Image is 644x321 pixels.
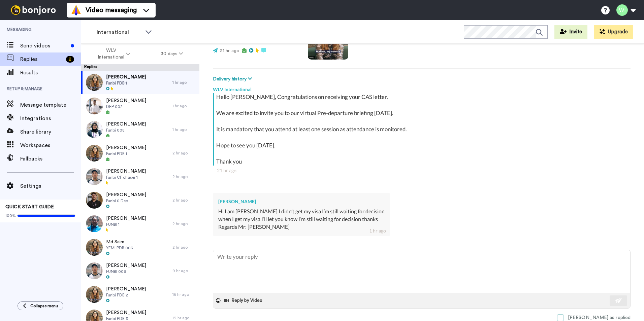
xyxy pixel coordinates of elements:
[86,239,103,256] img: c3229265-64a6-4e09-8f58-3e66b5bc0cf5-thumb.jpg
[106,262,146,269] span: [PERSON_NAME]
[5,213,16,218] span: 100%
[81,236,199,259] a: Md SaimYEMI PDB 0032 hr ago
[30,303,58,309] span: Collapse menu
[213,75,254,83] button: Delivery history
[20,155,81,163] span: Fallbacks
[213,83,631,93] div: WLV International
[106,144,146,151] span: [PERSON_NAME]
[106,292,146,298] span: Funbi PDB 2
[106,151,146,156] span: Funbi PDB 1
[20,128,81,136] span: Share library
[86,192,103,209] img: 3b0f23e1-f7ea-418d-8c31-bf6d72df9965-thumb.jpg
[594,25,633,39] button: Upgrade
[106,198,146,204] span: Funbi 0 Dep
[172,103,196,109] div: 1 hr ago
[146,48,198,60] button: 30 days
[172,127,196,132] div: 1 hr ago
[86,286,103,303] img: af7d3279-888b-4a69-a287-6b44ac959129-thumb.jpg
[86,121,103,138] img: 46da0128-3f39-4863-8f80-8c1b6129621d-thumb.jpg
[20,69,81,77] span: Results
[81,64,199,71] div: Replies
[217,167,626,174] div: 21 hr ago
[20,182,81,190] span: Settings
[86,168,103,185] img: f555942a-3537-49c4-88e3-4608a442e57f-thumb.jpg
[172,292,196,297] div: 16 hr ago
[106,245,133,251] span: YEMI PDB 003
[97,47,125,61] span: WLV International
[218,208,385,231] div: Hi I am [PERSON_NAME] I didn’t get my visa I’m still waiting for decision when I get my visa I’ll...
[106,215,146,222] span: [PERSON_NAME]
[86,5,137,15] span: Video messaging
[223,295,264,306] button: Reply by Video
[86,98,103,114] img: 39f073c3-77e9-414b-a00e-7669bee0ef46-thumb.jpg
[172,245,196,250] div: 2 hr ago
[81,71,199,94] a: [PERSON_NAME]Funbi PDB 11 hr ago
[106,128,146,133] span: Funbi 008
[106,121,146,128] span: [PERSON_NAME]
[106,191,146,198] span: [PERSON_NAME]
[81,212,199,236] a: [PERSON_NAME]FUNBI 12 hr ago
[86,74,103,91] img: 48226c89-d96f-4b72-be45-d47c225959ae-thumb.jpg
[106,80,146,86] span: Funbi PDB 1
[216,93,629,166] div: Hello [PERSON_NAME], Congratulations on receiving your CAS letter. We are excited to invite you t...
[106,97,146,104] span: [PERSON_NAME]
[172,315,196,321] div: 19 hr ago
[106,222,146,227] span: FUNBI 1
[218,198,385,205] div: [PERSON_NAME]
[81,259,199,283] a: [PERSON_NAME]FUNBI 0069 hr ago
[81,141,199,165] a: [PERSON_NAME]Funbi PDB 12 hr ago
[172,268,196,274] div: 9 hr ago
[106,74,146,80] span: [PERSON_NAME]
[172,174,196,179] div: 2 hr ago
[18,301,63,310] button: Collapse menu
[20,55,63,63] span: Replies
[20,141,81,149] span: Workspaces
[172,221,196,226] div: 2 hr ago
[86,145,103,162] img: 48226c89-d96f-4b72-be45-d47c225959ae-thumb.jpg
[20,101,81,109] span: Message template
[220,48,239,53] span: 21 hr ago
[554,25,587,39] button: Invite
[106,239,133,245] span: Md Saim
[86,262,103,279] img: 20357b13-09c5-4b1e-98cd-6bacbcb48d6b-thumb.jpg
[81,283,199,306] a: [PERSON_NAME]Funbi PDB 216 hr ago
[106,104,146,109] span: DEP 002
[106,309,146,316] span: [PERSON_NAME]
[568,314,631,321] div: [PERSON_NAME] as replied
[106,175,146,180] span: Funbi CF chaser 1
[71,5,82,15] img: vm-color.svg
[172,80,196,85] div: 1 hr ago
[8,5,59,15] img: bj-logo-header-white.svg
[81,188,199,212] a: [PERSON_NAME]Funbi 0 Dep2 hr ago
[81,165,199,188] a: [PERSON_NAME]Funbi CF chaser 12 hr ago
[172,150,196,156] div: 2 hr ago
[106,269,146,274] span: FUNBI 006
[97,28,142,36] span: International
[86,215,103,232] img: f0435363-af8b-43cb-a0d4-dda7bf440479-thumb.jpg
[615,298,622,303] img: send-white.svg
[66,56,74,63] div: 2
[172,198,196,203] div: 2 hr ago
[82,44,146,63] button: WLV International
[369,227,386,234] div: 1 hr ago
[20,42,68,50] span: Send videos
[81,118,199,141] a: [PERSON_NAME]Funbi 0081 hr ago
[81,94,199,118] a: [PERSON_NAME]DEP 0021 hr ago
[106,168,146,175] span: [PERSON_NAME]
[106,286,146,292] span: [PERSON_NAME]
[20,114,81,122] span: Integrations
[5,205,54,209] span: QUICK START GUIDE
